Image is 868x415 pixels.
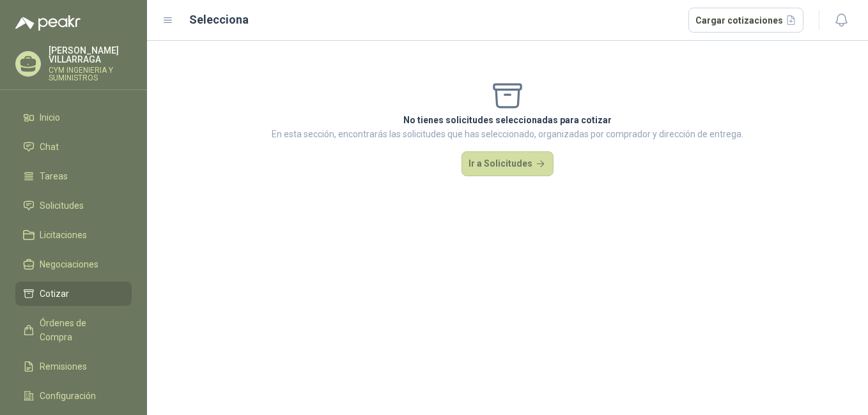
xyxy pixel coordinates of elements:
p: [PERSON_NAME] VILLARRAGA [49,46,132,64]
button: Ir a Solicitudes [461,151,554,177]
span: Remisiones [40,359,87,373]
a: Inicio [15,105,132,130]
button: Cargar cotizaciones [688,8,804,33]
p: En esta sección, encontrarás las solicitudes que has seleccionado, organizadas por comprador y di... [272,127,743,141]
a: Chat [15,135,132,159]
a: Configuración [15,384,132,408]
span: Negociaciones [40,257,98,271]
span: Chat [40,140,59,154]
span: Solicitudes [40,199,84,213]
a: Órdenes de Compra [15,311,132,349]
p: CYM INGENIERIA Y SUMINISTROS [49,66,132,82]
span: Licitaciones [40,228,87,242]
span: Inicio [40,110,60,124]
p: No tienes solicitudes seleccionadas para cotizar [272,113,743,127]
a: Solicitudes [15,193,132,218]
a: Cotizar [15,282,132,306]
a: Remisiones [15,354,132,379]
span: Tareas [40,169,68,183]
span: Configuración [40,389,96,403]
span: Órdenes de Compra [40,316,120,344]
a: Licitaciones [15,223,132,247]
a: Tareas [15,164,132,188]
h2: Selecciona [189,11,249,29]
a: Negociaciones [15,252,132,276]
span: Cotizar [40,287,69,301]
img: Logo peakr [15,15,81,31]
